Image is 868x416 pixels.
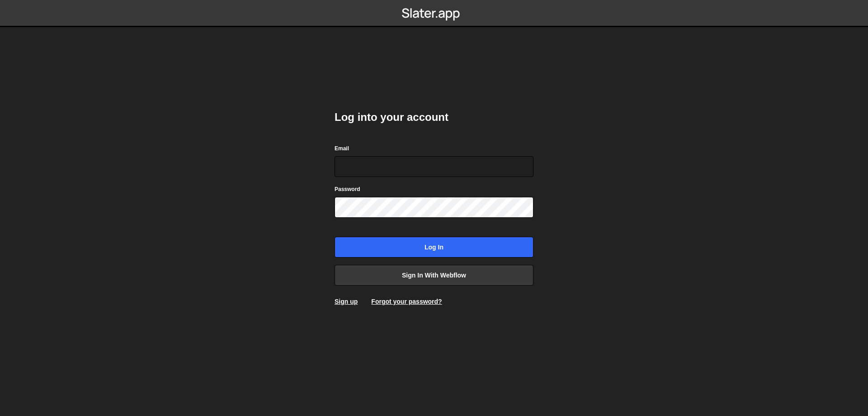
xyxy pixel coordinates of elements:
a: Sign in with Webflow [335,265,533,286]
label: Email [335,144,349,153]
label: Password [335,185,360,194]
a: Sign up [335,298,358,305]
input: Log in [335,237,533,258]
a: Forgot your password? [371,298,442,305]
h2: Log into your account [335,110,533,124]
